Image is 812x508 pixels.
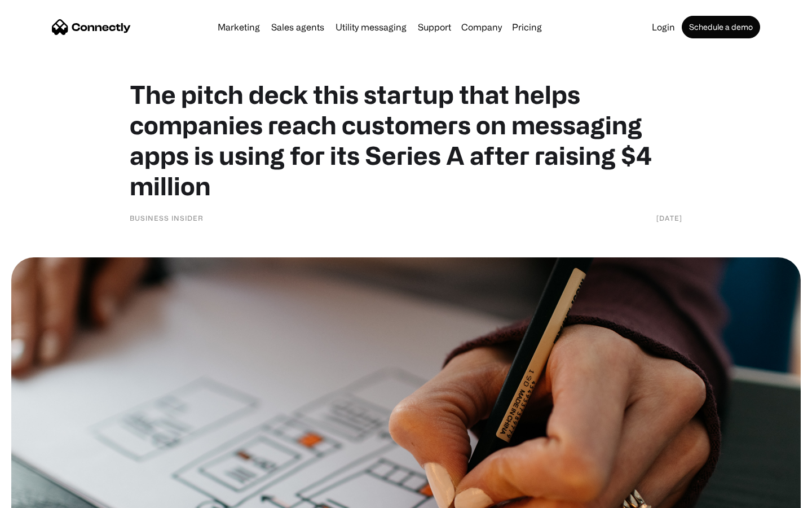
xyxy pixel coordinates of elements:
[331,23,411,32] a: Utility messaging
[267,23,329,32] a: Sales agents
[647,23,679,32] a: Login
[413,23,456,32] a: Support
[23,488,68,504] ul: Language list
[130,212,204,224] div: Business Insider
[656,212,682,224] div: [DATE]
[11,488,68,504] aside: Language selected: English
[213,23,264,32] a: Marketing
[461,19,502,35] div: Company
[130,79,682,201] h1: The pitch deck this startup that helps companies reach customers on messaging apps is using for i...
[507,23,546,32] a: Pricing
[682,16,760,38] a: Schedule a demo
